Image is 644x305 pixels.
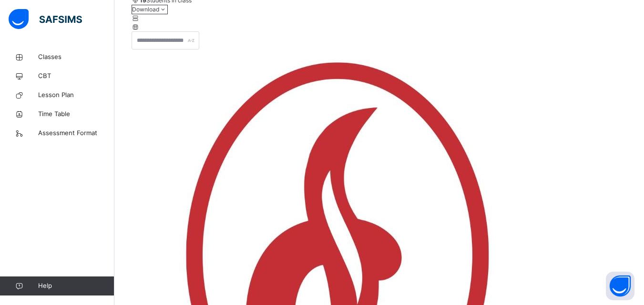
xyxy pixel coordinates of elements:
span: Download [132,6,159,13]
span: Assessment Format [38,128,114,138]
span: Lesson Plan [38,90,114,100]
span: Classes [38,52,114,62]
span: Time Table [38,109,114,119]
button: Open asap [606,272,634,300]
span: CBT [38,71,114,81]
img: safsims [9,9,82,29]
span: Help [38,281,114,291]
